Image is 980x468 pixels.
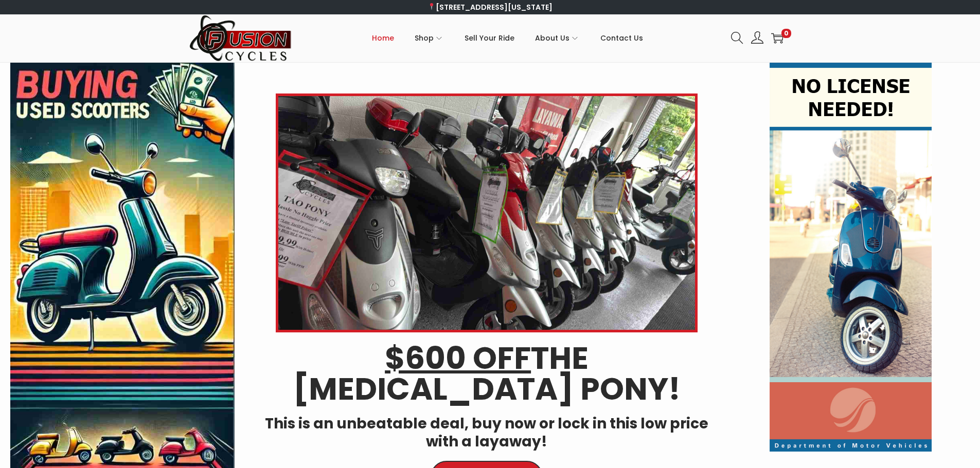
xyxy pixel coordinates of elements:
[600,15,643,61] a: Contact Us
[465,25,514,51] span: Sell Your Ride
[372,15,394,61] a: Home
[372,25,394,51] span: Home
[600,25,643,51] span: Contact Us
[415,15,444,61] a: Shop
[250,343,723,404] h2: THE [MEDICAL_DATA] PONY!
[465,15,514,61] a: Sell Your Ride
[771,32,783,44] a: 0
[385,336,531,380] u: $600 OFF
[250,415,723,451] h4: This is an unbeatable deal, buy now or lock in this low price with a layaway!
[189,14,292,62] img: Woostify retina logo
[428,3,435,10] img: 📍
[535,25,569,51] span: About Us
[427,2,553,12] a: [STREET_ADDRESS][US_STATE]
[292,15,723,61] nav: Primary navigation
[415,25,434,51] span: Shop
[535,15,580,61] a: About Us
